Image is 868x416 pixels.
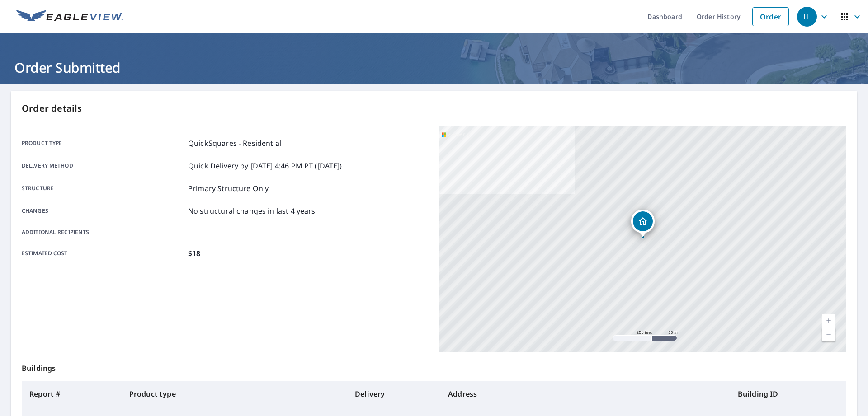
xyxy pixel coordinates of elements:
[752,7,789,26] a: Order
[188,248,200,259] p: $18
[188,206,316,216] p: No structural changes in last 4 years
[22,381,122,407] th: Report #
[731,381,846,407] th: Building ID
[22,206,184,216] p: Changes
[188,138,281,149] p: QuickSquares - Residential
[22,183,184,194] p: Structure
[822,327,835,341] a: Current Level 17, Zoom Out
[22,160,184,171] p: Delivery method
[22,228,184,236] p: Additional recipients
[122,381,348,407] th: Product type
[22,138,184,149] p: Product type
[11,58,857,77] h1: Order Submitted
[348,381,441,407] th: Delivery
[441,381,731,407] th: Address
[822,314,835,327] a: Current Level 17, Zoom In
[22,352,846,381] p: Buildings
[22,102,846,115] p: Order details
[22,248,184,259] p: Estimated cost
[797,7,817,27] div: LL
[188,183,269,194] p: Primary Structure Only
[631,210,655,238] div: Dropped pin, building 1, Residential property, 2 Salem Way Glen Head, NY 11545
[16,10,123,23] img: EV Logo
[188,160,342,171] p: Quick Delivery by [DATE] 4:46 PM PT ([DATE])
